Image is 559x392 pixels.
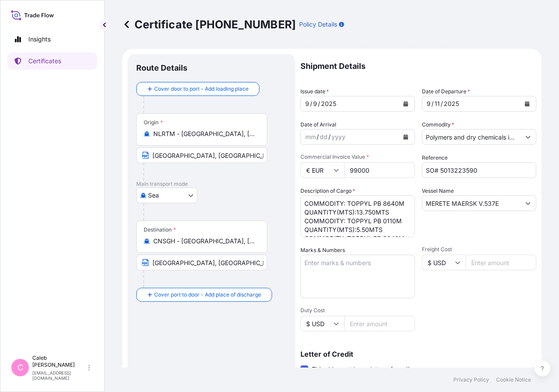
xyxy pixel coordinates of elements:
div: / [328,132,331,142]
p: Caleb [PERSON_NAME] [32,355,86,368]
span: Cover port to door - Add place of discharge [154,290,261,299]
button: Cover port to door - Add place of discharge [136,288,272,302]
div: day, [312,99,318,109]
button: Select transport [136,187,197,203]
div: year, [443,99,460,109]
input: Origin [153,130,256,138]
p: Shipment Details [300,54,536,78]
p: Insights [28,35,51,44]
span: Cover door to port - Add loading place [154,85,248,93]
p: [EMAIL_ADDRESS][DOMAIN_NAME] [32,370,86,381]
textarea: COMMODITY: TOPPYL PB 8640M QUANTITY(MTS):13.750MTS COMMODITY: TOPPYL PB 0110M QUANTITY(MTS):5.50M... [300,195,415,237]
p: Main transport mode [136,181,286,187]
input: Destination [153,237,256,245]
label: Description of Cargo [300,187,355,195]
button: Calendar [399,130,413,144]
div: year, [331,132,346,142]
span: Sea [148,191,159,200]
p: Policy Details [299,20,337,29]
span: Commercial Invoice Value [300,153,415,160]
input: Text to appear on certificate [136,255,267,270]
span: Duty Cost [300,307,415,314]
button: Show suggestions [520,129,536,145]
button: Calendar [399,97,413,111]
span: Freight Cost [422,246,536,253]
input: Enter amount [344,162,415,178]
input: Enter booking reference [422,162,536,178]
span: This shipment has a letter of credit [312,365,411,374]
span: Date of Departure [422,87,470,96]
button: Calendar [520,97,534,111]
label: Marks & Numbers [300,246,345,255]
span: Date of Arrival [300,120,336,129]
a: Cookie Notice [496,376,531,383]
div: month, [304,99,310,109]
div: month, [304,132,317,142]
div: / [431,99,434,109]
a: Certificates [7,52,97,70]
span: C [17,363,23,372]
label: Vessel Name [422,187,454,195]
div: / [441,99,443,109]
div: day, [434,99,441,109]
input: Text to appear on certificate [136,147,267,163]
a: Privacy Policy [453,376,489,383]
a: Insights [7,31,97,48]
input: Enter amount [466,255,536,270]
div: / [310,99,312,109]
div: Origin [144,119,163,126]
input: Type to search commodity [422,129,520,145]
div: / [317,132,319,142]
p: Route Details [136,63,187,73]
div: year, [320,99,337,109]
div: Destination [144,226,176,233]
div: day, [319,132,328,142]
input: Enter amount [344,316,415,331]
p: Certificates [28,57,61,65]
p: Certificate [PHONE_NUMBER] [122,17,296,31]
button: Cover door to port - Add loading place [136,82,259,96]
p: Letter of Credit [300,351,536,358]
div: / [318,99,320,109]
span: Issue date [300,87,329,96]
input: Type to search vessel name or IMO [422,195,520,211]
button: Show suggestions [520,195,536,211]
div: month, [426,99,431,109]
label: Commodity [422,120,454,129]
label: Reference [422,153,448,162]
